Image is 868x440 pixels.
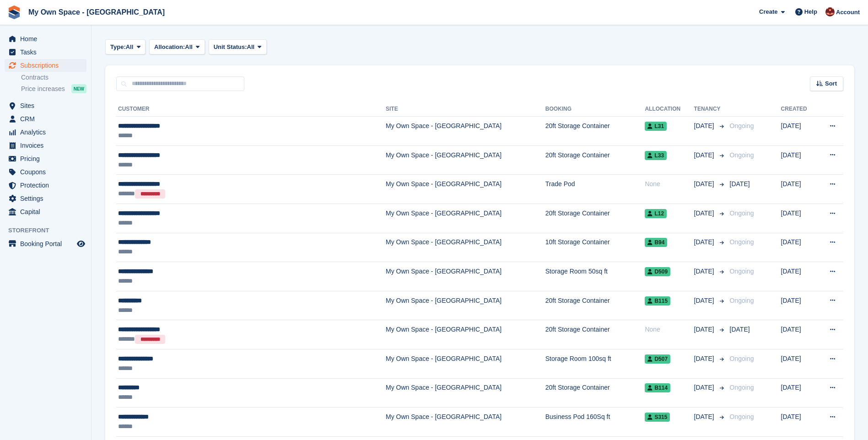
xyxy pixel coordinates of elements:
span: [DATE] [694,412,716,422]
span: Booking Portal [20,237,75,250]
span: Ongoing [730,268,754,275]
span: All [247,43,255,52]
a: menu [5,99,86,112]
td: Business Pod 160Sq ft [545,408,645,437]
td: 20ft Storage Container [545,378,645,408]
td: My Own Space - [GEOGRAPHIC_DATA] [386,378,545,408]
span: Subscriptions [20,59,75,72]
span: L12 [645,209,667,218]
span: S315 [645,413,670,422]
span: Settings [20,192,75,205]
td: 20ft Storage Container [545,145,645,175]
span: Storefront [8,226,91,235]
button: Allocation: All [149,39,205,54]
button: Unit Status: All [209,39,267,54]
td: 20ft Storage Container [545,117,645,146]
td: Storage Room 50sq ft [545,262,645,291]
td: [DATE] [781,233,817,262]
span: L31 [645,122,667,131]
span: [DATE] [694,237,716,247]
a: menu [5,113,86,125]
td: [DATE] [781,145,817,175]
td: My Own Space - [GEOGRAPHIC_DATA] [386,204,545,233]
span: B94 [645,238,667,247]
span: [DATE] [694,267,716,276]
a: Contracts [21,73,86,82]
td: [DATE] [781,262,817,291]
th: Customer [116,102,386,117]
span: Home [20,32,75,45]
td: [DATE] [781,117,817,146]
a: menu [5,59,86,72]
span: Account [836,8,860,17]
td: My Own Space - [GEOGRAPHIC_DATA] [386,117,545,146]
div: None [645,325,694,334]
td: 20ft Storage Container [545,320,645,349]
span: Ongoing [730,238,754,246]
span: [DATE] [694,383,716,392]
a: menu [5,166,86,178]
td: 10ft Storage Container [545,233,645,262]
a: menu [5,179,86,192]
img: stora-icon-8386f47178a22dfd0bd8f6a31ec36ba5ce8667c1dd55bd0f319d3a0aa187defe.svg [7,5,21,19]
td: Storage Room 100sq ft [545,349,645,378]
span: [DATE] [694,354,716,364]
span: All [185,43,193,52]
span: Ongoing [730,297,754,304]
a: My Own Space - [GEOGRAPHIC_DATA] [25,5,168,20]
span: Tasks [20,46,75,59]
span: Invoices [20,139,75,152]
span: B115 [645,296,670,306]
span: D507 [645,354,670,364]
td: [DATE] [781,320,817,349]
td: My Own Space - [GEOGRAPHIC_DATA] [386,291,545,320]
span: Capital [20,205,75,218]
th: Created [781,102,817,117]
a: Price increases NEW [21,84,86,94]
td: [DATE] [781,408,817,437]
span: [DATE] [730,180,750,188]
div: NEW [71,84,86,93]
span: Coupons [20,166,75,178]
td: My Own Space - [GEOGRAPHIC_DATA] [386,175,545,204]
td: Trade Pod [545,175,645,204]
span: [DATE] [694,121,716,131]
span: Pricing [20,152,75,165]
th: Tenancy [694,102,726,117]
td: [DATE] [781,349,817,378]
a: menu [5,192,86,205]
a: menu [5,139,86,152]
td: [DATE] [781,204,817,233]
span: L33 [645,151,667,160]
span: [DATE] [694,179,716,189]
a: menu [5,46,86,59]
span: [DATE] [694,150,716,160]
th: Allocation [645,102,694,117]
td: [DATE] [781,175,817,204]
span: Allocation: [154,43,185,52]
td: My Own Space - [GEOGRAPHIC_DATA] [386,349,545,378]
td: My Own Space - [GEOGRAPHIC_DATA] [386,233,545,262]
img: Megan Angel [825,7,835,16]
span: CRM [20,113,75,125]
span: D509 [645,267,670,276]
td: [DATE] [781,378,817,408]
td: My Own Space - [GEOGRAPHIC_DATA] [386,145,545,175]
span: Sort [825,79,837,88]
td: 20ft Storage Container [545,204,645,233]
span: Sites [20,99,75,112]
span: [DATE] [694,209,716,218]
span: Ongoing [730,209,754,217]
span: Unit Status: [214,43,247,52]
td: My Own Space - [GEOGRAPHIC_DATA] [386,262,545,291]
span: Ongoing [730,151,754,159]
a: menu [5,152,86,165]
span: [DATE] [730,326,750,333]
th: Site [386,102,545,117]
span: All [126,43,134,52]
div: None [645,179,694,189]
span: Analytics [20,126,75,139]
span: [DATE] [694,296,716,306]
a: menu [5,205,86,218]
span: Protection [20,179,75,192]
